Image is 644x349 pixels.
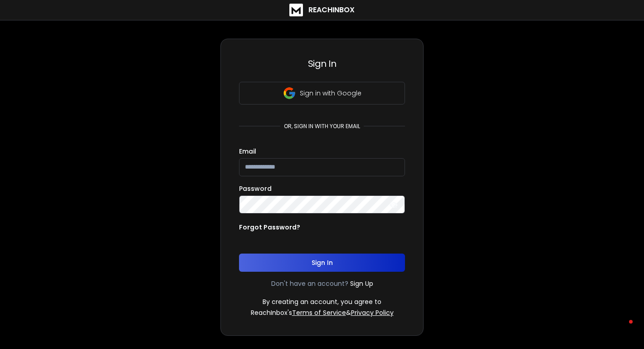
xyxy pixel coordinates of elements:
a: Sign Up [350,279,373,288]
label: Password [239,185,272,192]
p: By creating an account, you agree to [263,297,381,306]
button: Sign in with Google [239,82,405,105]
p: Forgot Password? [239,223,300,232]
a: Privacy Policy [351,308,394,317]
p: Sign in with Google [300,89,361,98]
button: Sign In [239,254,405,272]
h1: ReachInbox [308,5,355,15]
label: Email [239,148,256,155]
a: Terms of Service [292,308,346,317]
a: ReachInbox [289,4,355,16]
p: Don't have an account? [271,279,348,288]
img: logo [289,4,303,16]
p: ReachInbox's & [251,308,394,317]
p: or, sign in with your email [280,123,364,130]
h3: Sign In [239,57,405,70]
iframe: Intercom live chat [611,318,633,339]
